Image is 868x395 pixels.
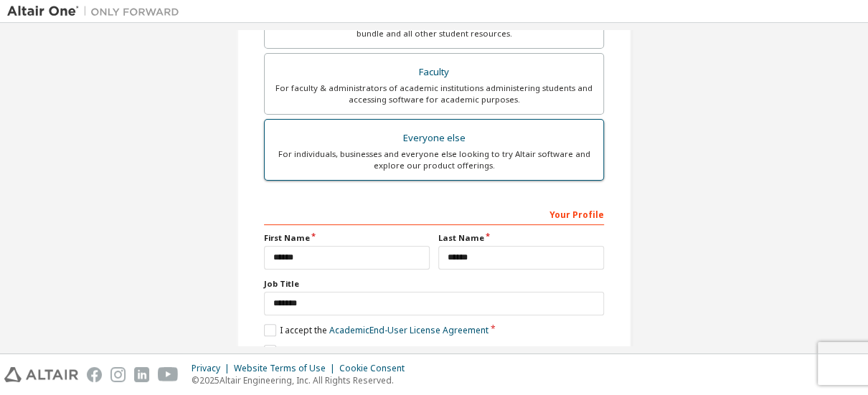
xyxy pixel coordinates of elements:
img: facebook.svg [87,367,102,382]
p: © 2025 Altair Engineering, Inc. All Rights Reserved. [192,374,413,386]
div: Everyone else [273,128,595,148]
label: Job Title [264,278,604,290]
div: Cookie Consent [339,363,413,374]
label: Last Name [438,232,604,244]
div: Your Profile [264,202,604,225]
img: youtube.svg [158,367,179,382]
label: I would like to receive marketing emails from Altair [264,345,487,357]
label: First Name [264,232,430,244]
label: I accept the [264,324,489,336]
img: instagram.svg [110,367,126,382]
a: Academic End-User License Agreement [329,324,489,336]
div: Website Terms of Use [234,363,339,374]
img: Altair One [7,4,187,19]
img: linkedin.svg [134,367,149,382]
div: Faculty [273,62,595,82]
div: Privacy [192,363,234,374]
img: altair_logo.svg [4,367,78,382]
div: For faculty & administrators of academic institutions administering students and accessing softwa... [273,82,595,105]
div: For individuals, businesses and everyone else looking to try Altair software and explore our prod... [273,148,595,171]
